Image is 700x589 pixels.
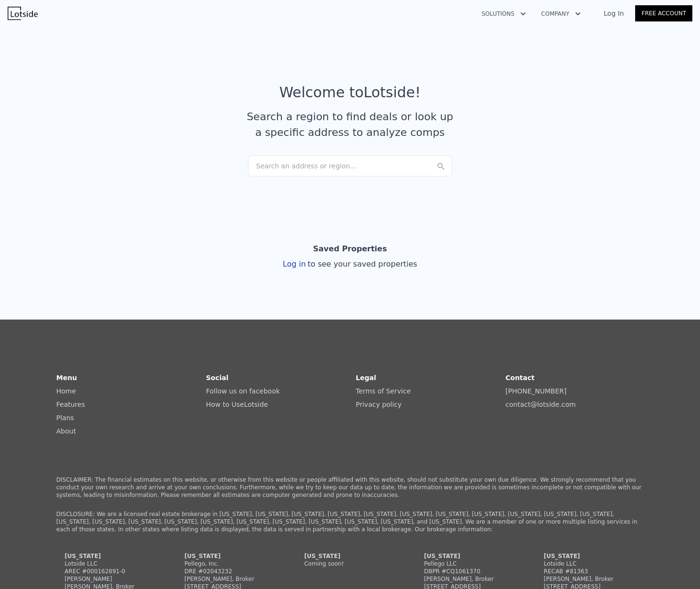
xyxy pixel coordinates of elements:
div: [PERSON_NAME], Broker [544,575,635,583]
div: Log in [283,258,417,270]
button: Company [534,5,588,22]
a: Features [56,401,85,408]
span: to see your saved properties [306,259,417,269]
div: Saved Properties [313,239,387,258]
div: Coming soon! [304,560,396,568]
a: [PHONE_NUMBER] [505,387,566,395]
div: DBPR #CQ1061370 [424,568,515,575]
a: Home [56,387,76,395]
div: Welcome to Lotside ! [279,84,421,101]
a: Follow us on facebook [206,387,280,395]
a: How to UseLotside [206,401,268,408]
div: DRE #02043232 [185,568,276,575]
div: Pellego, Inc. [185,560,276,568]
div: Lotside LLC [544,560,635,568]
strong: Social [206,374,228,382]
div: RECAB #81363 [544,568,635,575]
div: [US_STATE] [304,552,396,560]
a: About [56,427,76,435]
div: Pellego LLC [424,560,515,568]
img: Lotside [8,7,38,20]
strong: Legal [356,374,376,382]
strong: Contact [505,374,535,382]
a: Log In [592,9,635,18]
div: [PERSON_NAME], Broker [185,575,276,583]
a: Plans [56,414,74,422]
div: AREC #000162891-0 [65,568,156,575]
div: Lotside LLC [65,560,156,568]
p: DISCLAIMER: The financial estimates on this website, or otherwise from this website or people aff... [56,476,644,499]
div: [US_STATE] [185,552,276,560]
div: Search a region to find deals or look up a specific address to analyze comps [243,109,457,140]
div: [US_STATE] [424,552,515,560]
p: DISCLOSURE: We are a licensed real estate brokerage in [US_STATE], [US_STATE], [US_STATE], [US_ST... [56,510,644,533]
div: Search an address or region... [248,155,452,176]
div: [US_STATE] [65,552,156,560]
a: contact@lotside.com [505,401,576,408]
div: [US_STATE] [544,552,635,560]
div: [PERSON_NAME], Broker [424,575,515,583]
a: Terms of Service [356,387,411,395]
a: Privacy policy [356,401,401,408]
button: Solutions [474,5,534,22]
a: Free Account [635,5,692,21]
strong: Menu [56,374,77,382]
